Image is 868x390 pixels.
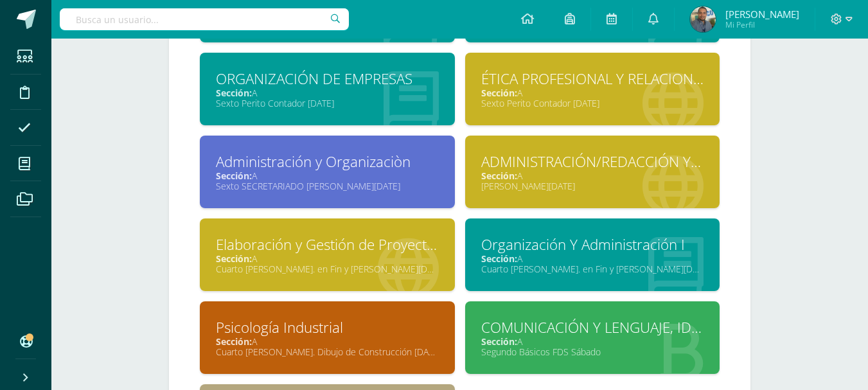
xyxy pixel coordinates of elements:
[481,97,704,109] div: Sexto Perito Contador [DATE]
[200,218,455,291] a: Elaboración y Gestión de ProyectosSección:ACuarto [PERSON_NAME]. en Fin y [PERSON_NAME][DATE]
[690,6,716,32] img: d6f0e0fc8294f30e16f7c5e2178e4d9f.png
[216,180,439,192] div: Sexto SECRETARIADO [PERSON_NAME][DATE]
[465,136,720,208] a: ADMINISTRACIÓN/REDACCIÓN Y CORRESPONDENCIASección:A[PERSON_NAME][DATE]
[481,317,704,337] div: COMUNICACIÓN Y LENGUAJE, IDIOMA ESPAÑOL
[200,53,455,125] a: ORGANIZACIÓN DE EMPRESASSección:ASexto Perito Contador [DATE]
[465,301,720,374] a: COMUNICACIÓN Y LENGUAJE, IDIOMA ESPAÑOLSección:ASegundo Básicos FDS Sábado
[60,8,349,30] input: Busca un usuario...
[216,170,252,182] span: Sección:
[216,253,439,265] div: A
[216,335,252,348] span: Sección:
[216,263,439,275] div: Cuarto [PERSON_NAME]. en Fin y [PERSON_NAME][DATE]
[216,335,439,348] div: A
[481,87,704,99] div: A
[481,170,517,182] span: Sección:
[465,218,720,291] a: Organización Y Administración ISección:ACuarto [PERSON_NAME]. en Fin y [PERSON_NAME][DATE]
[216,346,439,358] div: Cuarto [PERSON_NAME]. Dibujo de Construcción [DATE]
[481,335,517,348] span: Sección:
[465,53,720,125] a: ÉTICA PROFESIONAL Y RELACIONES HUMANASSección:ASexto Perito Contador [DATE]
[216,170,439,182] div: A
[481,263,704,275] div: Cuarto [PERSON_NAME]. en Fin y [PERSON_NAME][DATE]
[200,301,455,374] a: Psicología IndustrialSección:ACuarto [PERSON_NAME]. Dibujo de Construcción [DATE]
[481,170,704,182] div: A
[481,69,704,89] div: ÉTICA PROFESIONAL Y RELACIONES HUMANAS
[481,253,517,265] span: Sección:
[481,335,704,348] div: A
[216,97,439,109] div: Sexto Perito Contador [DATE]
[216,87,439,99] div: A
[216,87,252,99] span: Sección:
[481,253,704,265] div: A
[725,8,799,21] span: [PERSON_NAME]
[481,235,704,254] div: Organización Y Administración I
[725,19,799,30] span: Mi Perfil
[481,180,704,192] div: [PERSON_NAME][DATE]
[481,87,517,99] span: Sección:
[216,152,439,172] div: Administración y Organizaciòn
[216,317,439,337] div: Psicología Industrial
[481,152,704,172] div: ADMINISTRACIÓN/REDACCIÓN Y CORRESPONDENCIA
[216,235,439,254] div: Elaboración y Gestión de Proyectos
[216,69,439,89] div: ORGANIZACIÓN DE EMPRESAS
[200,136,455,208] a: Administración y OrganizaciònSección:ASexto SECRETARIADO [PERSON_NAME][DATE]
[216,253,252,265] span: Sección:
[481,346,704,358] div: Segundo Básicos FDS Sábado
